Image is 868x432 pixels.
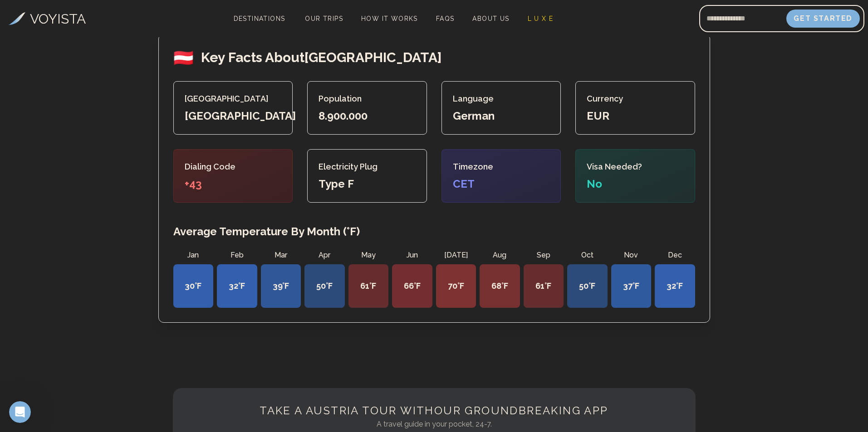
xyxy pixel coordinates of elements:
p: German [453,109,550,123]
div: Aug [480,250,520,261]
div: Sep [524,250,564,261]
h3: VOYISTA [30,9,86,29]
img: Voyista Logo [9,12,25,25]
div: [DATE] [436,250,476,261]
p: +43 [185,177,282,191]
p: Type F [319,177,416,191]
h3: Timezone [453,160,550,173]
p: [GEOGRAPHIC_DATA] [185,109,282,123]
span: 39 °F [273,280,289,292]
span: 70 °F [448,280,464,292]
div: Nov [611,250,652,261]
div: Mar [261,250,301,261]
span: 61 °F [535,280,551,292]
h3: Visa Needed? [587,160,684,173]
h3: Average Temperature By Month (°F) [173,224,695,239]
span: About Us [472,15,509,22]
div: Apr [304,250,345,261]
div: May [348,250,389,261]
div: Jun [392,250,432,261]
div: Oct [567,250,608,261]
span: 68 °F [491,280,508,292]
h3: Language [453,92,550,105]
a: Our Trips [301,12,347,25]
h3: Electricity Plug [319,160,416,173]
span: 50 °F [316,280,333,292]
p: EUR [587,109,684,123]
div: Dec [655,250,695,261]
p: CET [453,177,550,191]
span: 61 °F [360,280,376,292]
span: 37 °F [623,280,639,292]
span: L U X E [528,15,554,22]
a: VOYISTA [9,9,86,29]
h3: A travel guide in your pocket, 24-7. [209,419,659,430]
span: 50 °F [579,280,595,292]
p: 8.900.000 [319,109,416,123]
input: Email address [699,8,786,29]
span: 30 °F [185,280,201,292]
button: Get Started [786,10,860,28]
a: L U X E [524,12,557,25]
span: 32 °F [667,280,683,292]
a: How It Works [358,12,422,25]
span: Our Trips [305,15,343,22]
span: Destinations [230,11,289,38]
div: Jan [173,250,214,261]
h3: Dialing Code [185,160,282,173]
span: 32 °F [229,280,245,292]
span: How It Works [361,15,418,22]
div: Feb [217,250,257,261]
h3: [GEOGRAPHIC_DATA] [185,92,282,105]
a: About Us [469,12,513,25]
span: 🇦🇹 [173,49,194,67]
h3: Currency [587,92,684,105]
h3: Population [319,92,416,105]
iframe: Intercom live chat [9,401,31,423]
span: FAQs [436,15,455,22]
h2: Key Facts About [GEOGRAPHIC_DATA] [201,49,442,66]
span: 66 °F [404,280,421,292]
h2: Take a Austria Tour with Our Groundbreaking App [209,388,659,419]
a: FAQs [432,12,458,25]
p: No [587,177,684,191]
